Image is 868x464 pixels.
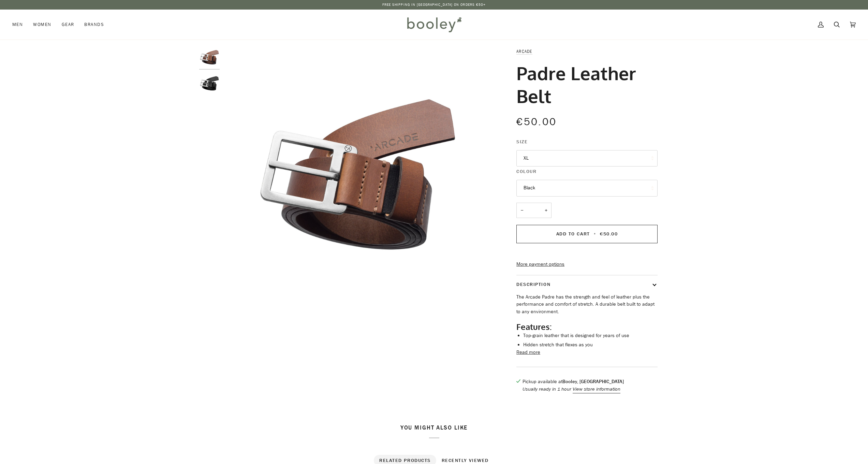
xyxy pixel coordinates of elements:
span: €50.00 [600,231,618,237]
span: Gear [62,21,74,28]
button: View store information [573,386,620,393]
button: Description [516,275,658,293]
button: − [516,203,527,218]
a: Women [28,10,56,40]
img: Arcade Padre Belt Black - Booley Galway [199,74,220,94]
span: Colour [516,168,536,175]
h2: You might also like [199,424,669,438]
span: Recently viewed [442,457,489,464]
img: Arcade Padre Belt Brown - Booley Galway [223,48,493,318]
p: The Arcade Padre has the strength and feel of leather plus the performance and comfort of stretch... [516,293,658,316]
span: Add to Cart [556,231,590,237]
span: Related products [379,457,431,464]
img: Booley [404,15,464,34]
p: Free Shipping in [GEOGRAPHIC_DATA] on Orders €50+ [382,2,486,8]
span: • [592,231,598,237]
a: More payment options [516,261,658,268]
button: Black [516,180,658,197]
li: Top-grain leather that is designed for years of use [523,332,658,339]
span: Size [516,138,528,145]
a: Men [12,10,28,40]
button: + [541,203,551,218]
li: Hidden stretch that flexes as you [523,341,658,349]
p: Usually ready in 1 hour [523,386,624,393]
span: Men [12,21,23,28]
span: Women [33,21,51,28]
p: Pickup available at [523,378,624,386]
button: Read more [516,349,540,356]
a: Brands [79,10,109,40]
button: XL [516,150,658,167]
h1: Padre Leather Belt [516,62,652,107]
span: €50.00 [516,115,557,129]
strong: Booley, [GEOGRAPHIC_DATA] [562,378,624,385]
input: Quantity [516,203,551,218]
h2: Features: [516,322,658,332]
button: Add to Cart • €50.00 [516,225,658,243]
a: Arcade [516,48,532,54]
span: Brands [84,21,104,28]
img: Arcade Padre Belt Brown - Booley Galway [199,48,220,68]
a: Gear [57,10,79,40]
